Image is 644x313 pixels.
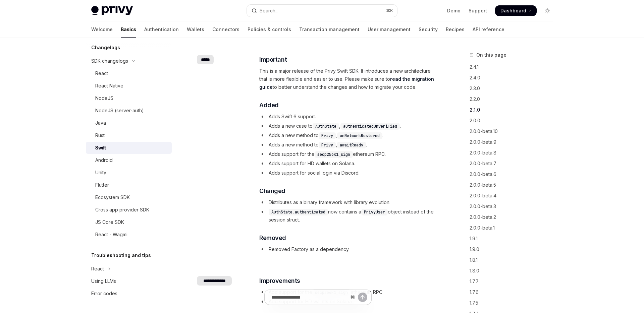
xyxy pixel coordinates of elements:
span: Important [259,55,287,64]
a: Wallets [187,21,204,38]
div: Rust [95,131,105,139]
a: Flutter [86,179,172,191]
a: 2.0.0-beta.5 [470,180,558,190]
li: Adds Swift 6 support. [259,113,438,121]
a: Security [419,21,438,38]
a: 2.2.0 [470,94,558,105]
a: Rust [86,129,172,141]
a: Using LLMs [86,275,172,287]
div: Ecosystem SDK [95,193,130,201]
a: 1.7.5 [470,298,558,308]
li: now contains a object instead of the session struct. [259,208,438,224]
a: Ecosystem SDK [86,191,172,203]
div: Error codes [91,290,117,298]
li: Adds a new case to , . [259,122,438,130]
a: Android [86,154,172,166]
span: Removed [259,233,286,243]
div: Using LLMs [91,277,116,285]
span: Dashboard [500,7,526,14]
li: Removed Factory as a dependency. [259,245,438,253]
div: Flutter [95,181,109,189]
a: Java [86,117,172,129]
a: 2.0.0-beta.3 [470,201,558,212]
li: Adds a new method to , . [259,131,438,139]
code: Privy [319,142,336,148]
a: 2.0.0-beta.9 [470,137,558,147]
a: Authentication [144,21,179,38]
div: JS Core SDK [95,218,124,226]
a: Welcome [91,21,113,38]
a: Swift [86,142,172,154]
a: Basics [121,21,136,38]
span: On this page [476,51,506,59]
li: Adds support for HD wallets on Solana. [259,160,438,168]
code: AuthState [313,123,339,130]
div: Cross app provider SDK [95,206,149,214]
button: Toggle dark mode [542,5,553,16]
a: Error codes [86,288,172,300]
a: Policies & controls [248,21,291,38]
div: React Native [95,82,123,90]
a: 1.9.0 [470,244,558,255]
span: ⌘ K [386,8,393,13]
a: 1.7.6 [470,287,558,298]
button: Send message [358,293,367,302]
a: Unity [86,167,172,179]
code: PrivyUser [361,209,388,215]
span: This is a major release of the Privy Swift SDK. It introduces a new architecture that is more fle... [259,67,438,91]
li: Adds a new method to , . [259,141,438,149]
a: User management [368,21,411,38]
a: Support [469,7,487,14]
div: Android [95,156,113,164]
div: Swift [95,144,106,152]
span: Added [259,101,279,110]
a: 2.0.0-beta.8 [470,147,558,158]
div: Unity [95,169,106,177]
a: Connectors [212,21,239,38]
a: 1.9.1 [470,233,558,244]
code: onNetworkRestored [337,132,382,139]
div: NodeJS [95,94,113,102]
a: 2.0.0-beta.1 [470,223,558,233]
a: 1.8.1 [470,255,558,265]
h5: Troubleshooting and tips [91,251,151,259]
li: Distributes as a binary framework with library evolution. [259,198,438,206]
code: Privy [319,132,336,139]
a: Recipes [446,21,465,38]
a: Dashboard [495,5,537,16]
a: 2.4.0 [470,72,558,83]
a: NodeJS (server-auth) [86,105,172,117]
button: Open search [247,5,397,17]
button: Toggle React section [86,263,172,275]
span: Changed [259,186,285,196]
input: Ask a question... [271,290,347,305]
a: 2.0.0 [470,115,558,126]
a: 2.4.1 [470,62,558,72]
a: 2.0.0-beta.6 [470,169,558,180]
a: 1.8.0 [470,265,558,276]
li: Adds support for the ethereum RPC. [259,150,438,158]
a: 2.0.0-beta.10 [470,126,558,137]
img: light logo [91,6,133,15]
div: SDK changelogs [91,57,128,65]
a: 2.3.0 [470,83,558,94]
a: Demo [447,7,461,14]
code: awaitReady [337,142,366,148]
div: NodeJS (server-auth) [95,107,144,115]
code: AuthState.authenticated [269,209,328,215]
code: secp256k1_sign [315,151,353,158]
a: React - Wagmi [86,229,172,241]
a: 2.0.0-beta.4 [470,190,558,201]
a: 2.1.0 [470,105,558,115]
div: Search... [260,7,278,15]
a: read the migration guide [259,76,434,90]
button: Toggle SDK changelogs section [86,55,172,67]
a: NodeJS [86,92,172,104]
div: React [95,69,108,77]
div: React - Wagmi [95,231,127,239]
div: React [91,265,104,273]
a: Cross app provider SDK [86,204,172,216]
div: Java [95,119,106,127]
a: Transaction management [299,21,360,38]
a: 2.0.0-beta.7 [470,158,558,169]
